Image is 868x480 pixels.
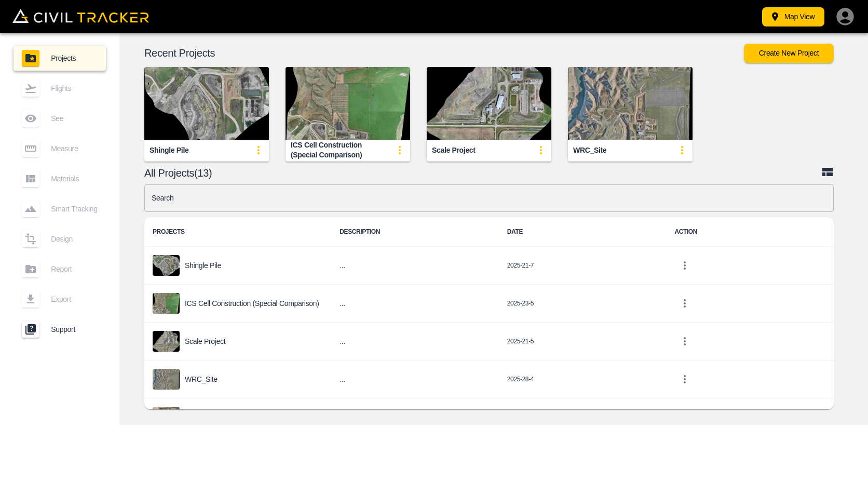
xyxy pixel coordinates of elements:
[185,337,225,345] p: Scale Project
[153,331,180,352] img: project-image
[340,297,491,310] h6: ...
[286,67,410,140] img: ICS Cell Construction (Special Comparison)
[12,9,149,23] img: Civil Tracker
[150,145,188,155] div: Shingle Pile
[144,217,331,247] th: PROJECTS
[499,217,667,247] th: DATE
[13,46,106,71] a: Projects
[331,217,499,247] th: DESCRIPTION
[427,67,551,140] img: Scale Project
[51,325,98,334] span: Support
[573,145,606,155] div: WRC_Site
[248,140,269,161] button: update-card-details
[499,361,667,398] td: 2025-28-4
[340,373,491,386] h6: ...
[744,44,834,63] button: Create New Project
[13,317,106,342] a: Support
[340,259,491,272] h6: ...
[153,255,180,276] img: project-image
[432,145,476,155] div: Scale Project
[153,407,180,428] img: project-image
[185,261,221,270] p: Shingle Pile
[531,140,551,161] button: update-card-details
[499,323,667,361] td: 2025-21-5
[568,67,693,140] img: WRC_Site
[153,369,180,390] img: project-image
[389,140,410,161] button: update-card-details
[185,299,319,308] p: ICS Cell Construction (Special Comparison)
[51,54,98,62] span: Projects
[144,49,744,57] p: Recent Projects
[499,285,667,323] td: 2025-23-5
[185,375,218,383] p: WRC_Site
[291,140,389,159] div: ICS Cell Construction (Special Comparison)
[672,140,693,161] button: update-card-details
[499,247,667,285] td: 2025-21-7
[762,7,824,26] button: Map View
[340,335,491,348] h6: ...
[144,67,269,140] img: Shingle Pile
[499,398,667,436] td: [DATE]
[144,169,821,177] p: All Projects(13)
[153,293,180,314] img: project-image
[666,217,834,247] th: ACTION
